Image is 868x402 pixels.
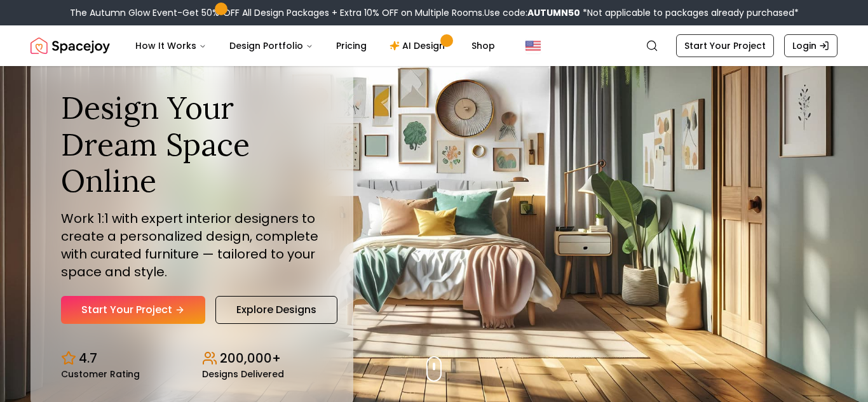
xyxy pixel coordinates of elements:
a: Explore Designs [215,296,337,324]
small: Designs Delivered [202,370,284,379]
a: Start Your Project [61,296,205,324]
span: Use code: [484,6,580,19]
a: Shop [461,33,505,58]
img: Spacejoy Logo [31,33,110,58]
a: Spacejoy [31,33,110,58]
a: Start Your Project [676,34,774,57]
button: How It Works [125,33,217,58]
a: Login [784,34,837,57]
nav: Global [31,25,837,66]
img: United States [526,38,541,53]
h1: Design Your Dream Space Online [61,90,323,199]
p: 200,000+ [220,349,281,367]
a: AI Design [379,33,459,58]
small: Customer Rating [61,370,140,379]
div: The Autumn Glow Event-Get 50% OFF All Design Packages + Extra 10% OFF on Multiple Rooms. [70,6,799,19]
a: Pricing [326,33,377,58]
button: Design Portfolio [219,33,323,58]
div: Design stats [61,339,323,379]
p: Work 1:1 with expert interior designers to create a personalized design, complete with curated fu... [61,210,323,281]
b: AUTUMN50 [527,6,580,19]
span: *Not applicable to packages already purchased* [580,6,799,19]
nav: Main [125,33,505,58]
p: 4.7 [79,349,97,367]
